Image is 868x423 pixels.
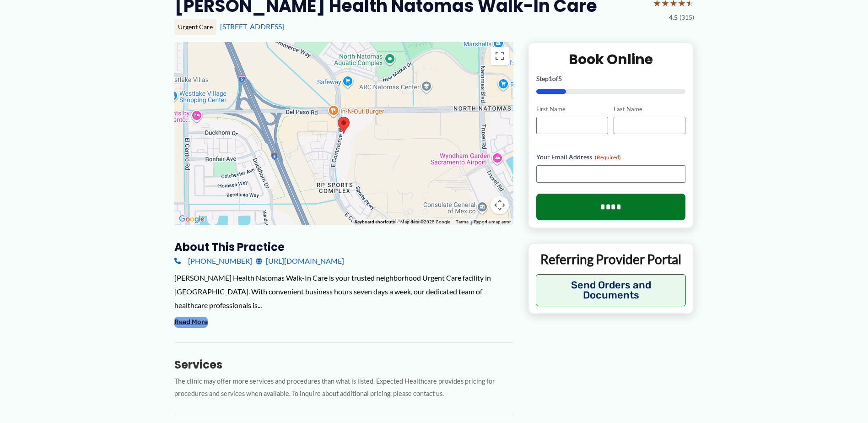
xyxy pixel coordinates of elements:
p: The clinic may offer more services and procedures than what is listed. Expected Healthcare provid... [174,375,513,400]
button: Read More [174,317,208,328]
h3: About this practice [174,240,513,254]
label: First Name [536,105,608,114]
span: (Required) [595,154,621,161]
a: Terms (opens in new tab) [456,219,469,224]
a: Open this area in Google Maps (opens a new window) [177,213,207,225]
h3: Services [174,358,513,372]
button: Keyboard shortcuts [355,219,395,225]
div: Urgent Care [174,19,216,35]
span: 1 [549,75,552,82]
span: 4.5 [669,11,678,23]
label: Last Name [614,105,685,114]
p: Step of [536,76,686,82]
button: Map camera controls [491,196,509,214]
h2: Book Online [536,50,686,68]
button: Send Orders and Documents [536,274,686,306]
div: [PERSON_NAME] Health Natomas Walk-In Care is your trusted neighborhood Urgent Care facility in [G... [174,271,513,312]
span: 5 [558,75,562,82]
a: [STREET_ADDRESS] [220,22,284,31]
a: Report a map error [474,219,511,224]
span: Map data ©2025 Google [400,219,450,224]
p: Referring Provider Portal [536,251,686,267]
label: Your Email Address [536,152,686,162]
button: Toggle fullscreen view [491,47,509,65]
span: (315) [679,11,694,23]
a: [PHONE_NUMBER] [174,254,252,268]
a: [URL][DOMAIN_NAME] [256,254,344,268]
img: Google [177,213,207,225]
